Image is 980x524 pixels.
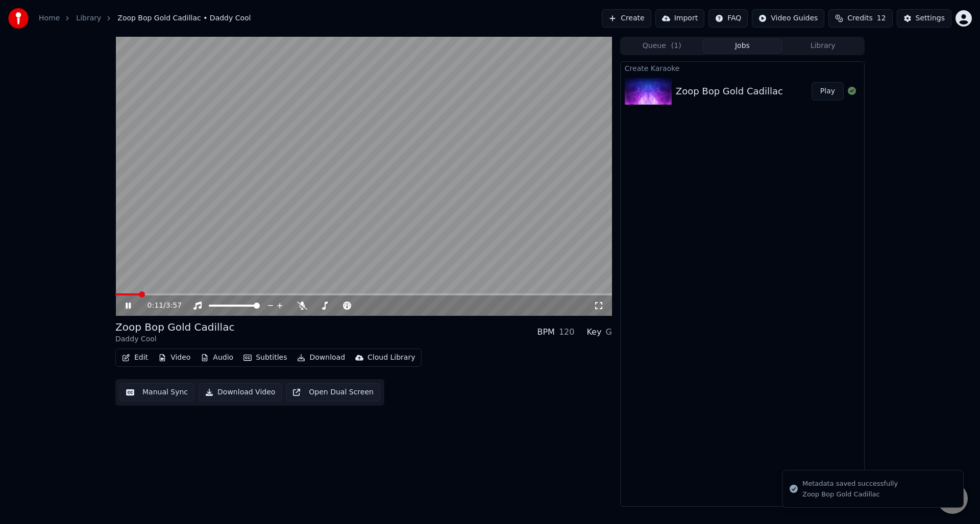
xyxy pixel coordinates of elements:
[586,326,601,338] div: Key
[239,351,291,365] button: Subtitles
[115,320,234,334] div: Zoop Bop Gold Cadillac
[166,301,182,311] span: 3:57
[621,62,864,74] div: Create Karaoke
[367,353,415,363] div: Cloud Library
[148,301,163,311] span: 0:11
[115,334,234,344] div: Daddy Cool
[752,9,824,28] button: Video Guides
[676,84,783,98] div: Zoop Bop Gold Cadillac
[76,13,101,23] a: Library
[782,39,863,54] button: Library
[8,8,29,29] img: youka
[671,41,681,51] span: ( 1 )
[605,326,611,338] div: G
[39,13,251,23] nav: breadcrumb
[847,13,872,23] span: Credits
[286,383,380,402] button: Open Dual Screen
[537,326,554,338] div: BPM
[559,326,575,338] div: 120
[39,13,60,23] a: Home
[118,351,152,365] button: Edit
[812,82,844,101] button: Play
[828,9,892,28] button: Credits12
[877,13,886,23] span: 12
[622,39,702,54] button: Queue
[119,383,194,402] button: Manual Sync
[199,383,282,402] button: Download Video
[802,479,898,489] div: Metadata saved successfully
[916,13,945,23] div: Settings
[802,490,898,499] div: Zoop Bop Gold Cadillac
[708,9,748,28] button: FAQ
[702,39,783,54] button: Jobs
[117,13,251,23] span: Zoop Bop Gold Cadillac • Daddy Cool
[293,351,349,365] button: Download
[655,9,704,28] button: Import
[154,351,194,365] button: Video
[197,351,237,365] button: Audio
[897,9,951,28] button: Settings
[602,9,651,28] button: Create
[148,301,172,311] div: /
